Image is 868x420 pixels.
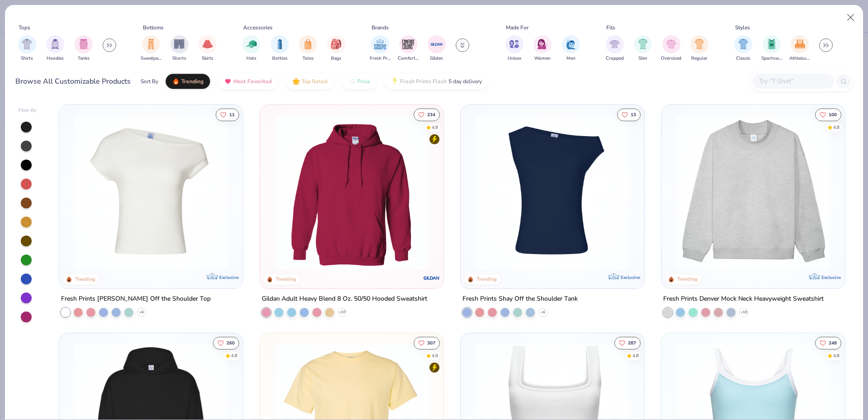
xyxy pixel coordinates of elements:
[331,39,341,49] img: Bags Image
[614,336,641,349] button: Like
[414,336,440,349] button: Like
[370,55,391,62] span: Fresh Prints
[508,55,521,62] span: Unisex
[430,55,443,62] span: Gildan
[690,35,708,62] div: filter for Regular
[271,35,289,62] button: filter button
[61,293,211,305] div: Fresh Prints [PERSON_NAME] Off the Shoulder Top
[423,269,441,287] img: Gildan logo
[139,310,144,315] span: + 6
[534,55,551,62] span: Women
[203,39,213,49] img: Skirts Image
[740,310,747,315] span: + 10
[46,35,64,62] div: filter for Hoodies
[384,74,489,89] button: Fresh Prints Flash5 day delivery
[736,55,750,62] span: Classic
[292,78,300,85] img: TopRated.gif
[262,293,427,305] div: Gildan Adult Heavy Blend 8 Oz. 50/50 Hooded Sweatshirt
[430,38,443,51] img: Gildan Image
[821,274,840,280] span: Exclusive
[213,336,240,349] button: Like
[638,39,648,49] img: Slim Image
[661,35,681,62] button: filter button
[562,35,580,62] button: filter button
[566,55,576,62] span: Men
[661,55,681,62] span: Oversized
[227,340,235,345] span: 260
[617,108,641,121] button: Like
[833,124,840,131] div: 4.8
[18,35,36,62] div: filter for Shirts
[432,352,438,359] div: 4.9
[172,55,186,62] span: Shorts
[339,310,346,315] span: + 37
[331,55,341,62] span: Bags
[299,35,317,62] div: filter for Totes
[303,39,313,49] img: Totes Image
[327,35,345,62] div: filter for Bags
[272,55,288,62] span: Bottles
[357,78,370,85] span: Price
[842,9,859,26] button: Close
[372,24,389,32] div: Brands
[302,55,314,62] span: Totes
[634,35,652,62] div: filter for Slim
[233,78,272,85] span: Most Favorited
[670,114,836,270] img: f5d85501-0dbb-4ee4-b115-c08fa3845d83
[606,35,624,62] button: filter button
[398,35,419,62] button: filter button
[174,39,184,49] img: Shorts Image
[734,35,752,62] button: filter button
[47,55,64,62] span: Hoodies
[141,35,161,62] div: filter for Sweatpants
[231,352,238,359] div: 4.8
[795,39,805,49] img: Athleisure Image
[432,124,438,131] div: 4.8
[566,39,576,49] img: Men Image
[761,35,782,62] button: filter button
[761,35,782,62] div: filter for Sportswear
[271,35,289,62] div: filter for Bottles
[632,352,639,359] div: 4.8
[628,340,636,345] span: 287
[428,35,446,62] div: filter for Gildan
[219,274,239,280] span: Exclusive
[789,35,810,62] button: filter button
[198,35,217,62] div: filter for Skirts
[141,35,161,62] button: filter button
[815,108,841,121] button: Like
[606,55,624,62] span: Cropped
[606,35,624,62] div: filter for Cropped
[242,35,260,62] div: filter for Hats
[448,76,482,87] span: 5 day delivery
[230,112,235,117] span: 11
[428,35,446,62] button: filter button
[181,78,203,85] span: Trending
[738,39,749,49] img: Classic Image
[541,310,545,315] span: + 6
[50,39,60,49] img: Hoodies Image
[79,39,89,49] img: Tanks Image
[78,55,90,62] span: Tanks
[621,274,640,280] span: Exclusive
[242,35,260,62] button: filter button
[462,293,578,305] div: Fresh Prints Shay Off the Shoulder Tank
[370,35,391,62] div: filter for Fresh Prints
[269,114,434,270] img: 01756b78-01f6-4cc6-8d8a-3c30c1a0c8ac
[46,35,64,62] button: filter button
[146,39,156,49] img: Sweatpants Image
[789,55,810,62] span: Athleisure
[562,35,580,62] div: filter for Men
[327,35,345,62] button: filter button
[400,78,447,85] span: Fresh Prints Flash
[170,35,189,62] button: filter button
[286,74,334,89] button: Top Rated
[666,39,676,49] img: Oversized Image
[734,35,752,62] div: filter for Classic
[75,35,93,62] button: filter button
[341,74,377,89] button: Price
[19,107,37,114] div: Filter By
[661,35,681,62] div: filter for Oversized
[299,35,317,62] button: filter button
[427,112,435,117] span: 234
